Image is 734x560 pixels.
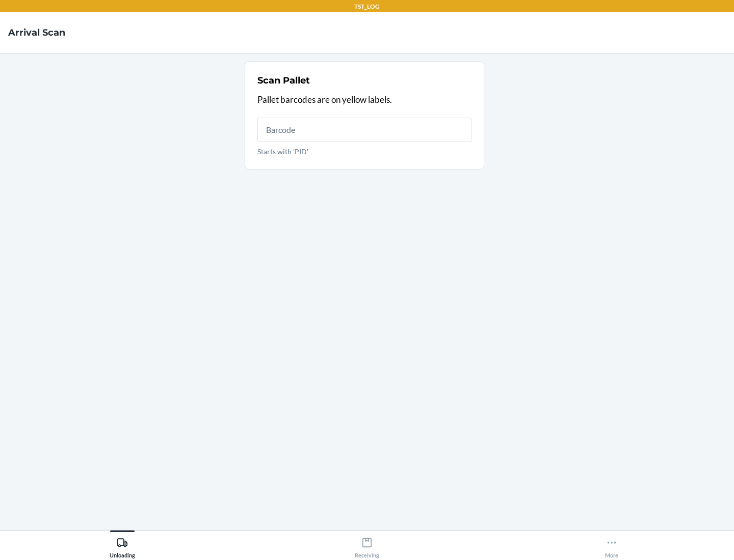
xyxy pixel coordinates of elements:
input: Starts with 'PID' [257,118,471,142]
div: Receiving [355,533,379,558]
h2: Scan Pallet [257,74,310,87]
button: More [489,530,734,558]
p: TST_LOG [354,2,380,11]
p: Pallet barcodes are on yellow labels. [257,93,471,106]
p: Starts with 'PID' [257,146,471,157]
div: More [605,533,618,558]
h4: Arrival Scan [8,26,65,39]
button: Receiving [245,530,489,558]
div: Unloading [110,533,135,558]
